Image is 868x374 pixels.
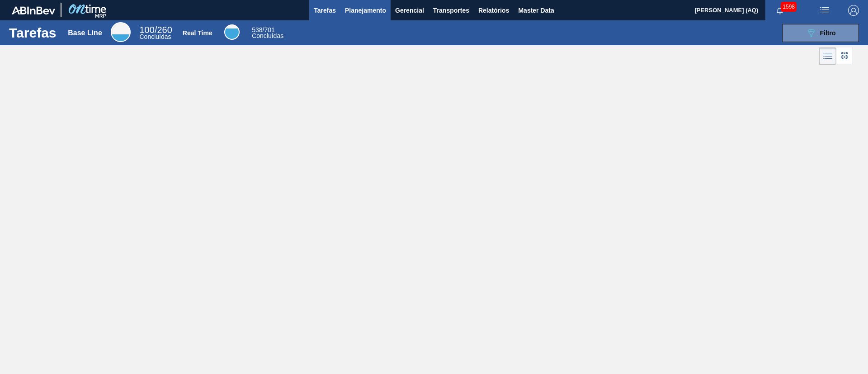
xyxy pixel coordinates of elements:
[433,5,469,16] span: Transportes
[252,32,283,39] span: Concluídas
[848,5,859,16] img: Logout
[819,5,830,16] img: userActions
[518,5,554,16] span: Master Data
[183,29,212,37] div: Real Time
[252,26,262,33] span: 538
[765,4,794,17] button: Notificações
[140,33,171,40] span: Concluídas
[395,5,424,16] span: Gerencial
[781,2,797,12] span: 1598
[111,22,131,42] div: Base Line
[836,47,853,65] div: Visão em Cards
[314,5,336,16] span: Tarefas
[252,27,283,39] div: Real Time
[252,26,275,33] span: / 701
[140,26,172,40] div: Base Line
[478,5,509,16] span: Relatórios
[345,5,386,16] span: Planejamento
[819,47,836,65] div: Visão em Lista
[140,25,155,35] span: 100
[9,28,57,38] h1: Tarefas
[224,24,240,40] div: Real Time
[68,29,102,37] div: Base Line
[12,6,55,14] img: TNhmsLtSVTkK8tSr43FrP2fwEKptu5GPRR3wAAAABJRU5ErkJggg==
[820,29,836,37] span: Filtro
[782,24,859,42] button: Filtro
[140,25,172,35] span: / 260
